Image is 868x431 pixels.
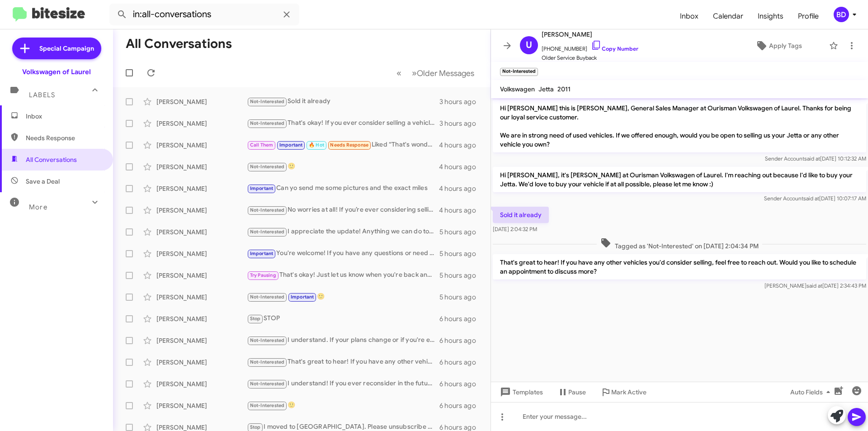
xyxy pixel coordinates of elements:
span: [PHONE_NUMBER] [542,40,638,53]
span: Templates [498,384,543,400]
div: You're welcome! If you have any questions or need assistance in the future, don't hesitate to con... [247,248,439,259]
input: Search [109,4,299,25]
span: Not-Interested [250,229,285,235]
button: Previous [391,64,407,82]
span: Not-Interested [250,99,285,104]
span: Try Pausing [250,272,276,278]
span: Apply Tags [769,38,802,54]
span: Special Campaign [39,44,94,53]
a: Profile [791,3,826,29]
div: 4 hours ago [439,206,483,215]
div: 🙂 [247,292,439,302]
span: [PERSON_NAME] [542,29,638,40]
span: [PERSON_NAME] [DATE] 2:34:43 PM [764,282,866,289]
div: 6 hours ago [439,379,483,388]
div: [PERSON_NAME] [156,271,247,280]
span: 2011 [557,85,571,93]
span: Older Messages [417,68,474,78]
div: 6 hours ago [439,401,483,410]
button: Auto Fields [783,384,841,400]
div: Liked “That's wonderful to hear! We strive for a smooth experience. When you're ready to schedule... [247,140,439,150]
div: [PERSON_NAME] [156,336,247,345]
div: 6 hours ago [439,358,483,367]
span: Stop [250,316,261,322]
div: 4 hours ago [439,141,483,150]
span: Not-Interested [250,337,285,343]
div: 4 hours ago [439,184,483,193]
h1: All Conversations [126,37,232,51]
span: said at [804,155,820,162]
a: Inbox [673,3,706,29]
button: Pause [550,384,593,400]
div: BD [834,7,849,22]
span: Sender Account [DATE] 10:07:17 AM [764,195,866,202]
span: U [526,38,532,52]
div: [PERSON_NAME] [156,141,247,150]
span: Sender Account [DATE] 10:12:32 AM [765,155,866,162]
span: Needs Response [26,133,103,142]
div: 🙂 [247,400,439,411]
span: Important [279,142,303,148]
div: [PERSON_NAME] [156,358,247,367]
a: Insights [750,3,791,29]
span: Jetta [538,85,554,93]
div: [PERSON_NAME] [156,97,247,106]
div: 5 hours ago [439,249,483,258]
span: Tagged as 'Not-Interested' on [DATE] 2:04:34 PM [597,237,762,251]
button: Mark Active [593,384,654,400]
span: 🔥 Hot [309,142,324,148]
span: Needs Response [330,142,368,148]
div: No worries at all! If you’re ever considering selling your vehicle in the future, feel free to re... [247,205,439,215]
div: [PERSON_NAME] [156,314,247,323]
button: BD [826,7,858,22]
span: Labels [29,91,55,99]
span: More [29,203,47,211]
button: Next [406,64,480,82]
button: Templates [491,384,550,400]
div: STOP [247,313,439,324]
a: Special Campaign [12,38,101,59]
span: Call Them [250,142,274,148]
div: 5 hours ago [439,271,483,280]
span: Not-Interested [250,381,285,387]
div: [PERSON_NAME] [156,162,247,171]
div: Volkswagen of Laurel [22,67,91,76]
a: Calendar [706,3,750,29]
p: Hi [PERSON_NAME], it's [PERSON_NAME] at Ourisman Volkswagen of Laurel. I'm reaching out because I... [493,167,866,192]
div: I appreciate the update! Anything we can do to help? Would love to earn your business! [247,227,439,237]
span: Important [291,294,314,300]
span: Not-Interested [250,164,285,170]
div: Sold it already [247,96,439,107]
div: 5 hours ago [439,293,483,302]
p: That's great to hear! If you have any other vehicles you'd consider selling, feel free to reach o... [493,254,866,279]
div: 5 hours ago [439,227,483,237]
div: [PERSON_NAME] [156,293,247,302]
div: That's okay! If you ever consider selling a vehicle in the future, feel free to reach out. We're ... [247,118,439,128]
div: That's great to hear! If you have any other vehicles you'd like to sell, feel free to reach out. ... [247,357,439,367]
span: said at [807,282,822,289]
span: Inbox [26,112,103,121]
span: Save a Deal [26,177,60,186]
span: Important [250,185,274,191]
div: [PERSON_NAME] [156,119,247,128]
span: said at [803,195,819,202]
span: All Conversations [26,155,77,164]
span: Not-Interested [250,294,285,300]
p: Hi [PERSON_NAME] this is [PERSON_NAME], General Sales Manager at Ourisman Volkswagen of Laurel. T... [493,100,866,152]
span: Volkswagen [500,85,535,93]
span: [DATE] 2:04:32 PM [493,226,537,232]
div: 🙂 [247,161,439,172]
span: « [396,67,401,79]
div: 6 hours ago [439,314,483,323]
a: Copy Number [591,45,638,52]
div: I understand. If your plans change or if you're ever interested in discussing your vehicle, feel ... [247,335,439,346]
div: Can yo send me some pictures and the exact miles [247,183,439,194]
div: 6 hours ago [439,336,483,345]
div: 3 hours ago [439,119,483,128]
div: [PERSON_NAME] [156,227,247,237]
span: Not-Interested [250,120,285,126]
span: Auto Fields [790,384,834,400]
